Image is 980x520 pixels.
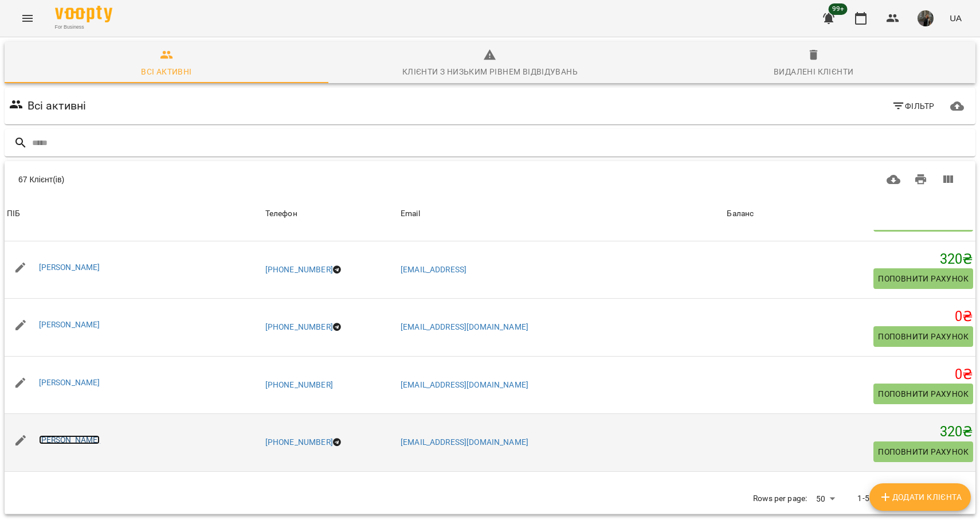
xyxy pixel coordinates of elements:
[887,96,939,116] button: Фільтр
[727,207,754,221] div: Sort
[727,207,754,221] div: Баланс
[879,490,962,504] span: Додати клієнта
[265,437,333,447] a: [PHONE_NUMBER]
[55,6,112,22] img: Voopty Logo
[18,174,472,185] div: 67 Клієнт(ів)
[878,445,969,459] span: Поповнити рахунок
[401,207,420,221] div: Email
[401,380,528,389] a: [EMAIL_ADDRESS][DOMAIN_NAME]
[265,265,333,274] a: [PHONE_NUMBER]
[727,308,973,326] h5: 0 ₴
[401,265,467,274] a: [EMAIL_ADDRESS]
[141,65,191,79] div: Всі активні
[55,24,112,31] span: For Business
[39,320,100,329] a: [PERSON_NAME]
[873,441,973,462] button: Поповнити рахунок
[727,423,973,441] h5: 320 ₴
[878,272,969,286] span: Поповнити рахунок
[401,437,528,447] a: [EMAIL_ADDRESS][DOMAIN_NAME]
[873,268,973,289] button: Поповнити рахунок
[39,378,100,387] a: [PERSON_NAME]
[812,491,839,507] div: 50
[907,166,935,193] button: Друк
[265,207,396,221] span: Телефон
[401,207,420,221] div: Sort
[401,322,528,331] a: [EMAIL_ADDRESS][DOMAIN_NAME]
[945,7,966,29] button: UA
[727,366,973,384] h5: 0 ₴
[7,207,20,221] div: Sort
[878,387,969,401] span: Поповнити рахунок
[727,251,973,268] h5: 320 ₴
[39,263,100,272] a: [PERSON_NAME]
[878,330,969,343] span: Поповнити рахунок
[873,326,973,347] button: Поповнити рахунок
[892,99,935,113] span: Фільтр
[727,207,973,221] span: Баланс
[265,207,297,221] div: Телефон
[265,207,297,221] div: Sort
[265,322,333,331] a: [PHONE_NUMBER]
[7,207,261,221] span: ПІБ
[873,384,973,404] button: Поповнити рахунок
[14,5,41,32] button: Menu
[402,65,578,79] div: Клієнти з низьким рівнем відвідувань
[857,493,894,505] p: 1-50 of 67
[727,481,973,499] h5: 0 ₴
[401,207,723,221] span: Email
[28,97,87,115] h6: Всі активні
[934,166,962,193] button: Вигляд колонок
[774,65,853,79] div: Видалені клієнти
[829,3,848,15] span: 99+
[950,12,962,24] span: UA
[880,166,907,193] button: Завантажити CSV
[918,10,934,26] img: 331913643cd58b990721623a0d187df0.png
[869,483,971,511] button: Додати клієнта
[5,161,975,198] div: Table Toolbar
[39,435,100,444] a: [PERSON_NAME]
[753,493,807,505] p: Rows per page:
[7,207,20,221] div: ПІБ
[265,380,333,389] a: [PHONE_NUMBER]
